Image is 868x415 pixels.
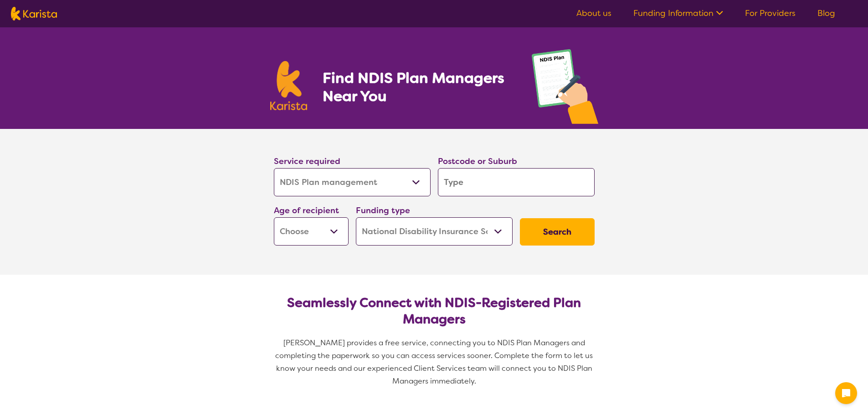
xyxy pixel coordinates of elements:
[576,8,611,19] a: About us
[270,61,308,110] img: Karista logo
[438,168,595,196] input: Type
[633,8,723,19] a: Funding Information
[274,205,339,216] label: Age of recipient
[281,295,587,328] h2: Seamlessly Connect with NDIS-Registered Plan Managers
[275,338,595,386] span: [PERSON_NAME] provides a free service, connecting you to NDIS Plan Managers and completing the pa...
[274,156,340,167] label: Service required
[817,8,835,19] a: Blog
[532,49,598,129] img: plan-management
[438,156,517,167] label: Postcode or Suburb
[520,218,595,246] button: Search
[356,205,410,216] label: Funding type
[745,8,796,19] a: For Providers
[323,69,513,105] h1: Find NDIS Plan Managers Near You
[11,7,57,20] img: Karista logo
